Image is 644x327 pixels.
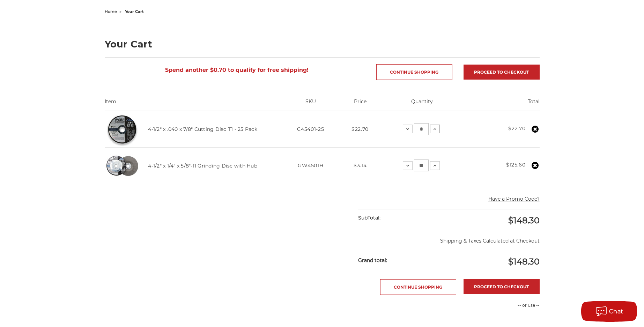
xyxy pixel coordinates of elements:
span: $148.30 [508,257,540,267]
span: Chat [609,308,623,315]
img: BHA 4.5 Inch Grinding Wheel with 5/8 inch hub [105,148,140,183]
button: Have a Promo Code? [488,195,540,203]
a: 4-1/2" x 1/4" x 5/8"-11 Grinding Disc with Hub [148,163,257,169]
th: Total [465,98,540,111]
a: 4-1/2" x .040 x 7/8" Cutting Disc T1 - 25 Pack [148,126,257,132]
strong: $125.60 [506,162,526,168]
h1: Your Cart [105,39,540,49]
a: Proceed to checkout [464,279,540,294]
a: Proceed to checkout [464,65,540,80]
a: home [105,9,117,14]
strong: Grand total: [358,257,387,263]
div: SubTotal: [358,209,449,226]
strong: $22.70 [508,125,525,132]
input: 4-1/2" x 1/4" x 5/8"-11 Grinding Disc with Hub Quantity: [414,159,429,171]
th: Quantity [379,98,465,111]
p: -- or use -- [452,302,540,309]
span: Spend another $0.70 to qualify for free shipping! [165,67,309,73]
button: Chat [581,301,637,322]
span: $22.70 [351,126,369,132]
span: C45401-25 [297,126,324,132]
img: 4-1/2" super thin cut off wheel for fast metal cutting and minimal kerf [105,112,140,147]
a: Continue Shopping [380,279,456,295]
span: $148.30 [508,215,540,225]
span: $3.14 [354,162,367,169]
span: GW4501H [298,162,323,169]
th: SKU [280,98,341,111]
th: Item [105,98,281,111]
th: Price [341,98,379,111]
span: your cart [125,9,144,14]
a: Continue Shopping [376,64,452,80]
p: Shipping & Taxes Calculated at Checkout [358,232,539,245]
input: 4-1/2" x .040 x 7/8" Cutting Disc T1 - 25 Pack Quantity: [414,123,429,135]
